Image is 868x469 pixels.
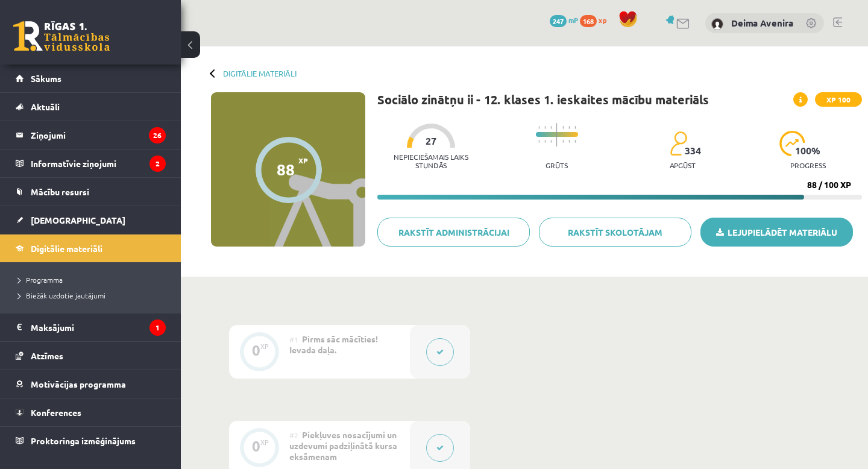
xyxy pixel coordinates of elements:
[16,178,166,206] a: Mācību resursi
[289,333,378,355] span: Pirms sāc mācīties! Ievada daļa.
[685,145,701,156] span: 334
[779,131,805,156] img: icon-progress-161ccf0a02000e728c5f80fcf4c31c7af3da0e1684b2b1d7c360e028c24a22f1.svg
[550,15,567,27] span: 247
[562,140,564,143] img: icon-short-line-57e1e144782c952c97e751825c79c345078a6d821885a25fce030b3d8c18986b.svg
[815,92,862,107] span: XP 100
[568,15,578,25] span: mP
[31,186,89,197] span: Mācību resursi
[18,291,105,300] span: Biežāk uzdotie jautājumi
[670,131,687,156] img: students-c634bb4e5e11cddfef0936a35e636f08e4e9abd3cc4e673bd6f9a4125e45ecb1.svg
[539,218,691,247] a: Rakstīt skolotājam
[31,350,63,361] span: Atzīmes
[556,123,558,146] img: icon-long-line-d9ea69661e0d244f92f715978eff75569469978d946b2353a9bb055b3ed8787d.svg
[544,126,546,129] img: icon-short-line-57e1e144782c952c97e751825c79c345078a6d821885a25fce030b3d8c18986b.svg
[550,140,552,143] img: icon-short-line-57e1e144782c952c97e751825c79c345078a6d821885a25fce030b3d8c18986b.svg
[377,153,485,169] p: Nepieciešamais laiks stundās
[289,429,397,462] span: Piekļuves nosacījumi un uzdevumi padziļinātā kursa eksāmenam
[550,15,578,25] a: 247 mP
[16,342,166,370] a: Atzīmes
[790,161,826,169] p: progress
[260,343,269,350] div: XP
[252,345,260,356] div: 0
[289,335,298,344] span: #1
[580,15,597,27] span: 168
[574,140,576,143] img: icon-short-line-57e1e144782c952c97e751825c79c345078a6d821885a25fce030b3d8c18986b.svg
[426,136,436,146] span: 27
[149,156,166,172] i: 2
[574,126,576,129] img: icon-short-line-57e1e144782c952c97e751825c79c345078a6d821885a25fce030b3d8c18986b.svg
[31,101,60,112] span: Aktuāli
[16,313,166,341] a: Maksājumi1
[16,370,166,398] a: Motivācijas programma
[544,140,546,143] img: icon-short-line-57e1e144782c952c97e751825c79c345078a6d821885a25fce030b3d8c18986b.svg
[260,439,269,445] div: XP
[252,441,260,452] div: 0
[700,218,853,247] a: Lejupielādēt materiālu
[149,127,166,143] i: 26
[31,313,166,341] legend: Maksājumi
[550,126,552,129] img: icon-short-line-57e1e144782c952c97e751825c79c345078a6d821885a25fce030b3d8c18986b.svg
[16,150,166,177] a: Informatīvie ziņojumi2
[16,93,166,121] a: Aktuāli
[377,218,530,247] a: Rakstīt administrācijai
[13,21,110,51] a: Rīgas 1. Tālmācības vidusskola
[16,65,166,92] a: Sākums
[277,160,295,178] div: 88
[795,145,821,156] span: 100 %
[149,319,166,336] i: 1
[31,379,126,389] span: Motivācijas programma
[538,126,539,129] img: icon-short-line-57e1e144782c952c97e751825c79c345078a6d821885a25fce030b3d8c18986b.svg
[16,121,166,149] a: Ziņojumi26
[568,126,570,129] img: icon-short-line-57e1e144782c952c97e751825c79c345078a6d821885a25fce030b3d8c18986b.svg
[599,15,606,25] span: xp
[18,290,169,301] a: Biežāk uzdotie jautājumi
[16,398,166,426] a: Konferences
[31,215,125,225] span: [DEMOGRAPHIC_DATA]
[18,275,63,285] span: Programma
[18,274,169,285] a: Programma
[223,69,297,78] a: Digitālie materiāli
[31,121,166,149] legend: Ziņojumi
[546,161,568,169] p: Grūts
[377,92,709,107] h1: Sociālo zinātņu ii - 12. klases 1. ieskaites mācību materiāls
[670,161,696,169] p: apgūst
[289,430,298,440] span: #2
[711,18,723,30] img: Deima Avenira
[731,17,793,29] a: Deima Avenira
[31,73,61,84] span: Sākums
[16,427,166,455] a: Proktoringa izmēģinājums
[568,140,570,143] img: icon-short-line-57e1e144782c952c97e751825c79c345078a6d821885a25fce030b3d8c18986b.svg
[580,15,612,25] a: 168 xp
[538,140,539,143] img: icon-short-line-57e1e144782c952c97e751825c79c345078a6d821885a25fce030b3d8c18986b.svg
[31,435,136,446] span: Proktoringa izmēģinājums
[562,126,564,129] img: icon-short-line-57e1e144782c952c97e751825c79c345078a6d821885a25fce030b3d8c18986b.svg
[16,206,166,234] a: [DEMOGRAPHIC_DATA]
[31,150,166,177] legend: Informatīvie ziņojumi
[31,243,102,254] span: Digitālie materiāli
[298,156,308,165] span: XP
[16,234,166,262] a: Digitālie materiāli
[31,407,81,418] span: Konferences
